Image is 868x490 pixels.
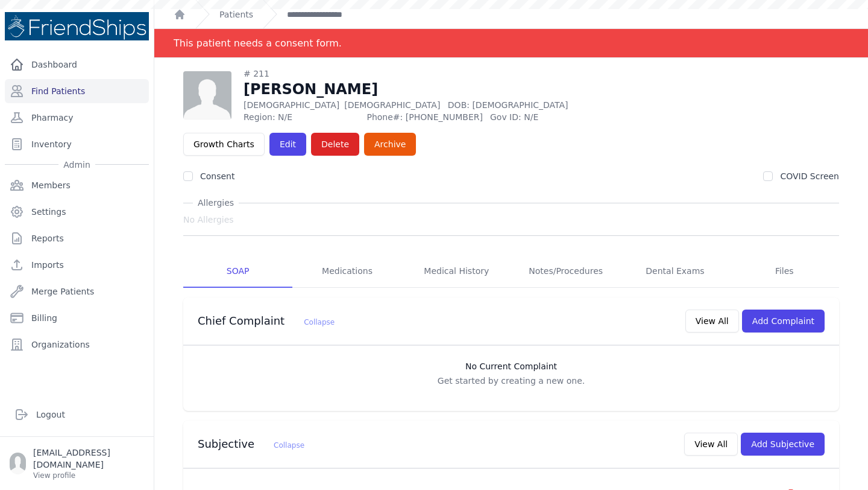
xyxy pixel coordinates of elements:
a: Growth Charts [183,133,265,156]
button: View All [685,310,739,332]
button: Delete [311,133,359,156]
span: Region: N/E [244,111,359,123]
button: Add Complaint [742,310,825,332]
a: Files [730,255,839,288]
a: Dental Exams [620,255,729,288]
a: Archive [364,133,416,156]
a: Reports [5,226,149,250]
label: COVID Screen [780,171,839,181]
label: Consent [200,171,234,181]
a: Merge Patients [5,279,149,304]
span: Allergies [193,197,239,209]
img: person-242608b1a05df3501eefc295dc1bc67a.jpg [183,71,231,119]
p: View profile [33,471,144,480]
img: Medical Missions EMR [5,12,149,40]
a: Inventory [5,132,149,156]
h1: [PERSON_NAME] [244,80,613,99]
a: Medical History [402,255,511,288]
span: Admin [58,159,95,171]
a: Notes/Procedures [511,255,620,288]
a: Members [5,173,149,197]
div: This patient needs a consent form. [174,29,342,57]
a: Medications [292,255,401,288]
h3: Subjective [198,437,304,451]
span: Phone#: [PHONE_NUMBER] [366,111,482,123]
h3: No Current Complaint [195,360,827,372]
a: Edit [269,133,306,156]
nav: Tabs [183,255,839,288]
span: No Allergies [183,214,234,226]
div: # 211 [244,68,613,80]
span: [DEMOGRAPHIC_DATA] [344,100,440,110]
p: Get started by creating a new one. [195,375,827,387]
span: Collapse [304,318,335,326]
span: DOB: [DEMOGRAPHIC_DATA] [448,100,568,110]
button: Add Subjective [741,433,825,456]
a: SOAP [183,255,292,288]
a: Pharmacy [5,106,149,130]
a: Organizations [5,332,149,357]
p: [DEMOGRAPHIC_DATA] [244,99,613,111]
span: Gov ID: N/E [490,111,613,123]
a: Find Patients [5,79,149,103]
a: [EMAIL_ADDRESS][DOMAIN_NAME] View profile [10,447,144,480]
a: Billing [5,306,149,330]
button: View All [684,433,738,456]
div: Notification [154,29,868,58]
a: Settings [5,200,149,224]
a: Dashboard [5,52,149,77]
p: [EMAIL_ADDRESS][DOMAIN_NAME] [33,447,144,471]
a: Patients [219,8,253,21]
h3: Chief Complaint [198,314,335,328]
a: Logout [10,402,144,427]
a: Imports [5,253,149,277]
span: Collapse [274,441,304,450]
